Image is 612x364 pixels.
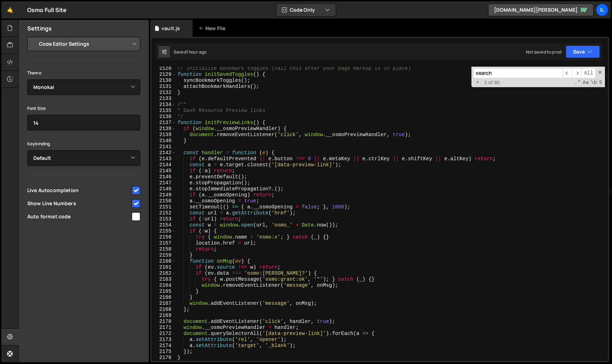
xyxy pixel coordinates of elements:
div: 2144 [152,162,176,168]
span: Search In Selection [598,79,603,86]
input: Search for [473,68,562,78]
div: 2133 [152,96,176,102]
div: 2130 [152,78,176,84]
div: 2147 [152,180,176,186]
div: 2161 [152,264,176,270]
div: 2152 [152,210,176,216]
div: Osmo Full Site [27,6,67,14]
h2: Settings [27,24,52,32]
div: Saved [174,49,206,55]
a: Il [596,4,608,16]
span: ​ [572,68,582,78]
div: 2170 [152,319,176,325]
div: 2162 [152,270,176,276]
div: 2175 [152,349,176,355]
span: ​ [562,68,572,78]
div: 2141 [152,144,176,150]
div: 2129 [152,72,176,78]
div: 2143 [152,156,176,162]
span: Show Line Numbers [27,200,131,207]
span: Toggle Replace mode [474,79,481,86]
div: 2128 [152,66,176,72]
div: 2140 [152,138,176,144]
div: 2154 [152,222,176,228]
a: [DOMAIN_NAME][PERSON_NAME] [488,4,594,16]
div: 2166 [152,295,176,301]
div: 2135 [152,108,176,114]
div: 2169 [152,313,176,319]
div: 2165 [152,289,176,295]
span: 3 of 90 [481,80,503,86]
div: 2164 [152,282,176,289]
button: Save [566,45,600,58]
div: 2139 [152,132,176,138]
span: Alt-Enter [582,68,596,78]
div: 2160 [152,258,176,264]
div: 2145 [152,168,176,174]
div: 2167 [152,301,176,307]
div: 2168 [152,307,176,313]
span: CaseSensitive Search [582,79,589,86]
div: 2155 [152,228,176,234]
div: 2163 [152,276,176,282]
div: 2150 [152,198,176,204]
div: 2149 [152,192,176,198]
div: 2131 [152,84,176,90]
div: vault.js [161,25,180,32]
div: 2136 [152,114,176,120]
label: Font Size [27,105,46,112]
div: 2174 [152,343,176,349]
div: 2146 [152,174,176,180]
div: 2148 [152,186,176,192]
span: Whole Word Search [590,79,597,86]
div: 2142 [152,150,176,156]
div: 1 hour ago [186,49,207,55]
div: Not saved to prod [526,49,561,55]
a: 🤙 [1,1,19,18]
label: Theme [27,69,41,77]
div: 2173 [152,337,176,343]
div: 2159 [152,252,176,258]
div: 2134 [152,102,176,108]
span: Auto format code [27,213,131,220]
div: 2137 [152,120,176,126]
div: New File [198,25,228,32]
div: 2138 [152,126,176,132]
div: 2171 [152,325,176,331]
div: 2156 [152,234,176,240]
div: 2153 [152,216,176,222]
div: 2157 [152,240,176,246]
div: 2132 [152,90,176,96]
div: 2151 [152,204,176,210]
div: 2172 [152,331,176,337]
span: Live Autocompletion [27,187,131,194]
span: RegExp Search [574,79,581,86]
button: Code Only [276,4,336,16]
div: 2176 [152,355,176,361]
label: Keybinding [27,140,50,147]
div: 2158 [152,246,176,252]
